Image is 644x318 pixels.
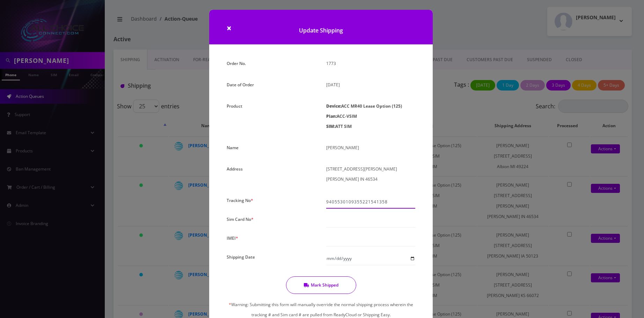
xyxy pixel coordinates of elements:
[326,143,415,153] p: [PERSON_NAME]
[326,58,415,68] p: 1773
[227,252,255,262] label: Shipping Date
[326,113,337,119] b: Plan:
[326,103,402,129] strong: ACC MR40 Lease Option (125) ACC-VSIM ATT SIM
[227,101,242,111] label: Product
[227,164,243,174] label: Address
[227,143,239,153] label: Name
[286,276,356,294] button: Mark Shipped
[227,58,246,68] label: Order No.
[227,233,238,243] label: IMEI
[227,80,254,90] label: Date of Order
[326,80,415,90] p: [DATE]
[227,195,253,205] label: Tracking No
[326,164,415,184] p: [STREET_ADDRESS][PERSON_NAME] [PERSON_NAME] IN 46534
[326,103,341,109] b: Device:
[227,24,232,32] button: Close
[209,10,433,44] h1: Update Shipping
[326,123,335,129] b: SIM:
[227,22,232,34] span: ×
[227,214,254,224] label: Sim Card No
